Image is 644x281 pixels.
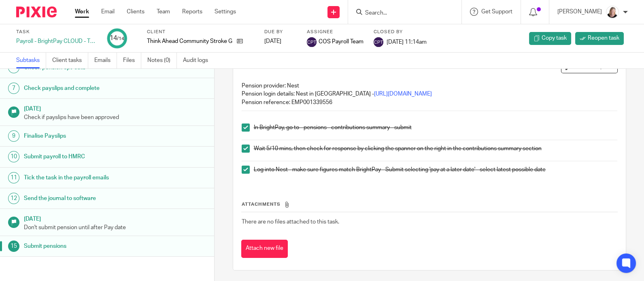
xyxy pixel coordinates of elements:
span: [DATE] 11:14am [387,39,427,45]
span: Get Support [481,9,512,15]
a: Subtasks [16,53,46,68]
div: 7 [8,83,19,94]
p: Think Ahead Community Stroke Group [147,37,233,45]
div: Payroll - BrightPay CLOUD - Think Ahead - pay day [DATE] [16,37,97,45]
h1: Check payslips and complete [24,82,145,94]
span: There are no files attached to this task. [242,219,339,225]
label: Task [16,29,97,35]
label: Assignee [307,29,363,35]
span: Copy task [542,34,567,42]
span: COS Payroll Team [319,38,363,46]
img: K%20Garrattley%20headshot%20black%20top%20cropped.jpg [606,6,619,19]
div: 15 [8,241,19,252]
h1: Submit pensions [24,240,145,252]
div: [DATE] [264,37,297,45]
a: Audit logs [183,53,214,68]
div: 9 [8,130,19,142]
a: Clients [127,8,145,16]
h1: Tick the task in the payroll emails [24,172,145,184]
span: Attachments [242,202,281,206]
p: Pension provider: Nest [242,82,617,90]
a: Reports [182,8,202,16]
h1: [DATE] [24,213,206,223]
a: Notes (0) [147,53,177,68]
p: Wait 5/10 mins, then check for response by clicking the spanner on the right in the contributions... [254,145,617,153]
img: svg%3E [307,37,317,47]
a: Work [75,8,89,16]
label: Client [147,29,254,35]
a: Email [101,8,115,16]
small: /14 [117,36,124,41]
h1: [DATE] [24,103,206,113]
a: Files [123,53,141,68]
div: 10 [8,151,19,162]
p: Pension login details: Nest in [GEOGRAPHIC_DATA] - [242,90,617,98]
div: 11 [8,172,19,183]
p: Check if payslips have been approved [24,113,206,121]
div: 12 [8,193,19,204]
span: Reopen task [588,34,619,42]
label: Closed by [374,29,427,35]
a: Reopen task [575,32,624,45]
a: Settings [215,8,236,16]
a: Client tasks [52,53,88,68]
a: Emails [94,53,117,68]
h1: Submit payroll to HMRC [24,151,145,163]
img: Pixie [16,6,57,17]
a: Copy task [529,32,571,45]
div: 14 [110,34,124,43]
img: svg%3E [374,37,383,47]
p: [PERSON_NAME] [557,8,602,16]
p: Don't submit pension until after Pay date [24,224,206,232]
p: Log into Nest - make sure figures match BrightPay - Submit selecting 'pay at a later date' - sele... [254,166,617,174]
p: Pension reference: EMP001339556 [242,98,617,106]
button: Attach new file [241,240,288,258]
p: In BrightPay, go to - pensions - contributions summary - submit [254,123,617,132]
h1: Send the journal to software [24,192,145,204]
a: Team [157,8,170,16]
a: [URL][DOMAIN_NAME] [374,91,432,97]
label: Due by [264,29,297,35]
input: Search [364,10,437,17]
h1: Finalise Payslips [24,130,145,142]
